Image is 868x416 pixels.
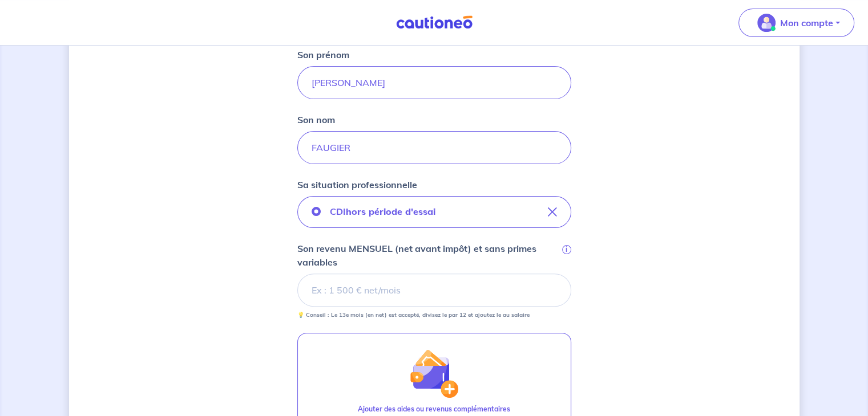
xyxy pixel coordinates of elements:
button: CDIhors période d'essai [297,196,571,228]
img: illu_wallet.svg [409,349,458,398]
strong: hors période d'essai [346,206,435,217]
input: Ex : 1 500 € net/mois [297,274,571,307]
p: Mon compte [780,16,833,30]
p: CDI [330,205,435,218]
button: illu_account_valid_menu.svgMon compte [738,9,854,37]
p: Son prénom [297,48,349,62]
img: Cautioneo [391,15,477,30]
p: 💡 Conseil : Le 13e mois (en net) est accepté, divisez le par 12 et ajoutez le au salaire [297,311,530,319]
p: Son revenu MENSUEL (net avant impôt) et sans primes variables [297,242,560,269]
p: Son nom [297,113,335,127]
span: i [562,245,571,254]
input: Doe [297,131,571,164]
img: illu_account_valid_menu.svg [757,14,776,32]
p: Ajouter des aides ou revenus complémentaires [358,404,510,414]
p: Sa situation professionnelle [297,178,417,191]
input: John [297,66,571,99]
